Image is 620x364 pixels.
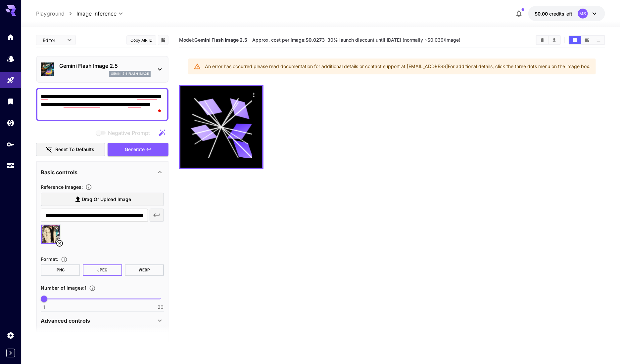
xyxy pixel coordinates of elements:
span: 20 [158,304,164,310]
button: Clear Images [537,36,548,44]
span: credits left [549,11,573,17]
div: Playground [7,76,15,84]
button: Download All [548,36,560,44]
div: Settings [7,331,15,340]
span: Image Inference [76,10,117,18]
button: Copy AIR ID [126,35,156,45]
button: Add to library [160,36,166,44]
div: Clear ImagesDownload All [536,35,561,45]
span: Format : [41,256,58,262]
div: Library [7,97,15,105]
button: Show images in video view [581,36,593,44]
span: Negative Prompt [108,129,150,137]
p: Basic controls [41,168,77,176]
span: Reference Images : [41,184,83,190]
button: Expand sidebar [6,349,15,357]
b: Gemini Flash Image 2.5 [194,37,247,43]
div: Gemini Flash Image 2.5gemini_2_5_flash_image [41,59,164,79]
button: Generate [108,143,168,156]
button: Choose the file format for the output image. [58,256,70,263]
span: Generate [125,145,145,154]
nav: breadcrumb [36,10,76,18]
b: $0.0273 [306,37,325,43]
a: Playground [36,10,65,18]
div: Home [7,33,15,41]
span: Approx. cost per image: · 30% launch discount until [DATE] (normally ~$0.039/image) [252,37,461,43]
button: Show images in grid view [569,36,581,44]
span: Model: [179,37,247,43]
p: Advanced controls [41,317,90,325]
p: gemini_2_5_flash_image [111,71,149,76]
span: 1 [43,304,45,310]
button: $0.00MS [528,6,605,21]
span: Drag or upload image [82,195,131,204]
p: Gemini Flash Image 2.5 [59,62,151,70]
span: Editor [43,37,63,44]
div: Models [7,55,15,63]
div: Basic controls [41,164,164,180]
label: Drag or upload image [41,193,164,206]
div: MS [578,9,588,19]
button: Upload a reference image to guide the result. This is needed for Image-to-Image or Inpainting. Su... [83,184,95,190]
span: Negative prompts are not compatible with the selected model. [95,129,155,137]
div: Show images in grid viewShow images in video viewShow images in list view [569,35,605,45]
div: $0.00 [535,10,573,17]
button: PNG [41,264,80,276]
div: Advanced controls [41,313,164,329]
span: $0.00 [535,11,549,17]
button: JPEG [83,264,122,276]
span: Number of images : 1 [41,285,86,291]
textarea: To enrich screen reader interactions, please activate Accessibility in Grammarly extension settings [41,93,164,116]
div: An error has occurred please read documentation for additional details or contact support at [EMA... [205,61,591,72]
button: Specify how many images to generate in a single request. Each image generation will be charged se... [86,285,98,292]
p: · [249,36,251,44]
button: Show images in list view [593,36,604,44]
button: WEBP [125,264,164,276]
div: Wallet [7,119,15,127]
div: Usage [7,162,15,170]
div: Actions [249,90,259,100]
button: Reset to defaults [36,143,105,156]
div: API Keys [7,140,15,148]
